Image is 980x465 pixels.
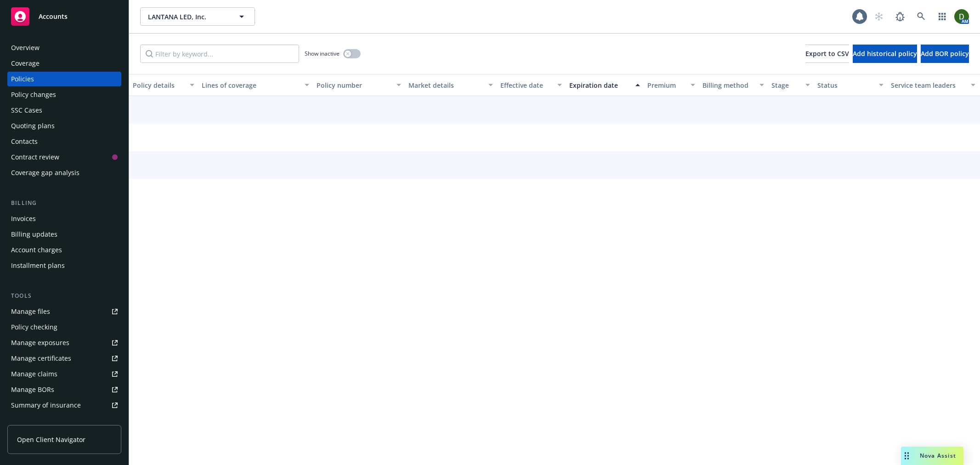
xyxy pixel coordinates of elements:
div: Premium [647,80,685,90]
div: Policy checking [11,320,57,335]
a: Manage files [7,304,121,319]
button: Policy number [313,74,405,96]
span: Open Client Navigator [17,435,85,444]
div: Invoices [11,211,36,226]
button: Stage [768,74,814,96]
div: Policies [11,72,34,86]
span: Accounts [39,13,68,20]
span: Show inactive [305,50,340,57]
a: Installment plans [7,258,121,273]
button: Lines of coverage [198,74,313,96]
div: Service team leaders [891,80,965,90]
button: Expiration date [566,74,644,96]
button: Market details [405,74,497,96]
div: Policy details [133,80,184,90]
a: Policy changes [7,87,121,102]
a: Report a Bug [891,7,909,26]
div: Policy number [317,80,391,90]
span: Export to CSV [805,49,849,58]
div: Stage [771,80,800,90]
div: Summary of insurance [11,398,81,413]
div: Quoting plans [11,119,55,133]
button: LANTANA LED, Inc. [140,7,255,26]
div: Status [817,80,873,90]
a: Accounts [7,4,121,29]
div: Expiration date [569,80,630,90]
a: Coverage [7,56,121,71]
a: Search [912,7,930,26]
a: Manage claims [7,367,121,381]
div: Manage BORs [11,382,54,397]
div: Billing updates [11,227,57,242]
a: Switch app [933,7,952,26]
a: Summary of insurance [7,398,121,413]
input: Filter by keyword... [140,45,299,63]
div: Effective date [500,80,552,90]
div: Overview [11,40,40,55]
div: Billing [7,198,121,208]
div: Manage files [11,304,50,319]
a: Coverage gap analysis [7,165,121,180]
a: Manage certificates [7,351,121,366]
div: Manage exposures [11,335,69,350]
div: Manage certificates [11,351,71,366]
button: Add BOR policy [921,45,969,63]
div: Manage claims [11,367,57,381]
a: Contacts [7,134,121,149]
a: Overview [7,40,121,55]
a: Account charges [7,243,121,257]
button: Effective date [497,74,566,96]
div: Installment plans [11,258,65,273]
button: Export to CSV [805,45,849,63]
img: photo [954,9,969,24]
span: Add BOR policy [921,49,969,58]
div: Coverage [11,56,40,71]
a: SSC Cases [7,103,121,118]
a: Policy checking [7,320,121,335]
a: Manage BORs [7,382,121,397]
span: Add historical policy [853,49,917,58]
div: Billing method [702,80,754,90]
div: SSC Cases [11,103,42,118]
div: Drag to move [901,447,912,465]
div: Tools [7,291,121,301]
div: Policy changes [11,87,56,102]
a: Billing updates [7,227,121,242]
button: Status [814,74,887,96]
div: Contacts [11,134,38,149]
a: Start snowing [870,7,888,26]
div: Market details [408,80,483,90]
a: Manage exposures [7,335,121,350]
a: Quoting plans [7,119,121,133]
button: Policy details [129,74,198,96]
div: Lines of coverage [202,80,299,90]
a: Contract review [7,150,121,164]
div: Contract review [11,150,59,164]
button: Premium [644,74,699,96]
div: Coverage gap analysis [11,165,79,180]
span: Nova Assist [920,452,956,459]
div: Account charges [11,243,62,257]
button: Service team leaders [887,74,979,96]
button: Nova Assist [901,447,963,465]
a: Invoices [7,211,121,226]
button: Add historical policy [853,45,917,63]
span: LANTANA LED, Inc. [148,12,227,22]
button: Billing method [699,74,768,96]
a: Policies [7,72,121,86]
